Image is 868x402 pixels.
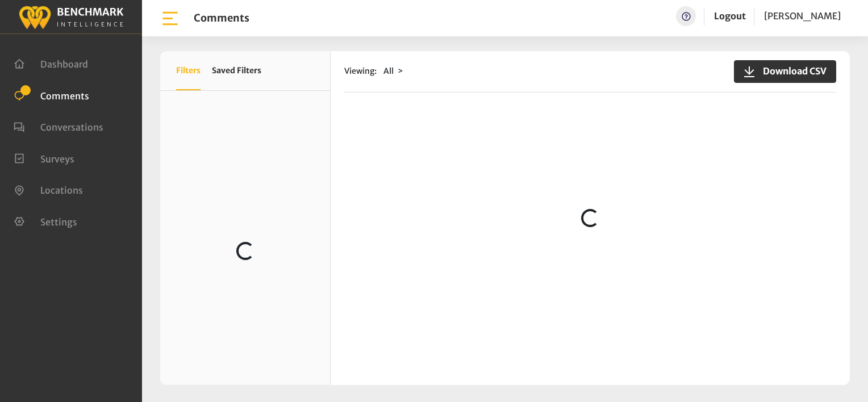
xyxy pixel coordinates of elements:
a: Surveys [14,152,74,164]
span: Download CSV [756,64,827,78]
a: Comments [14,89,89,101]
a: [PERSON_NAME] [764,6,841,26]
a: Locations [14,183,83,195]
button: Filters [176,51,201,90]
span: Conversations [40,122,103,133]
span: Locations [40,185,83,196]
a: Dashboard [14,57,88,69]
a: Logout [714,6,746,26]
span: Comments [40,90,89,101]
span: Dashboard [40,58,88,70]
button: Saved Filters [212,51,261,90]
a: Conversations [14,120,103,132]
button: Download CSV [734,60,836,83]
span: Surveys [40,153,74,164]
img: benchmark [18,3,124,31]
span: [PERSON_NAME] [764,10,841,22]
span: All [383,66,394,76]
a: Logout [714,10,746,22]
img: bar [160,9,180,28]
h1: Comments [194,12,249,24]
span: Settings [40,216,77,227]
span: Viewing: [344,65,377,77]
a: Settings [14,215,77,227]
